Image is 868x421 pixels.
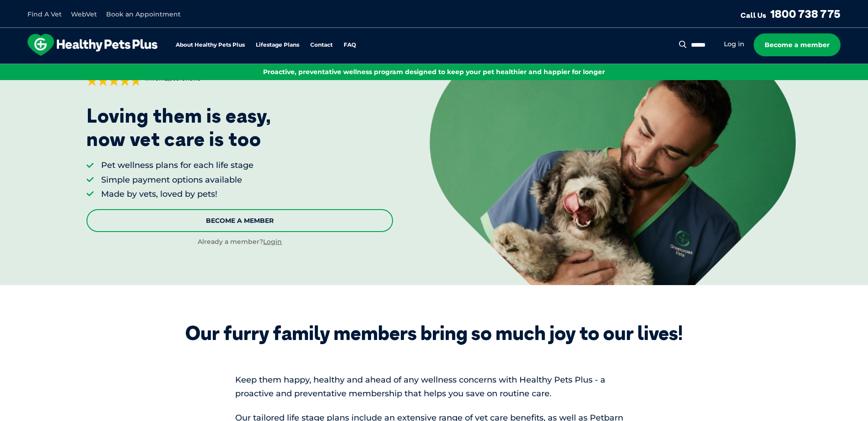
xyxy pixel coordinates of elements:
[185,322,683,345] div: Our furry family members bring so much joy to our lives!
[754,33,841,56] a: Become a member
[344,42,356,48] a: FAQ
[310,42,333,48] a: Contact
[430,41,796,285] img: <p>Loving them is easy, <br /> now vet care is too</p>
[263,68,605,76] span: Proactive, preventative wellness program designed to keep your pet healthier and happier for longer
[101,160,253,171] li: Pet wellness plans for each life stage
[263,237,282,246] a: Login
[176,42,245,48] a: About Healthy Pets Plus
[101,174,253,186] li: Simple payment options available
[235,375,605,399] span: Keep them happy, healthy and ahead of any wellness concerns with Healthy Pets Plus - a proactive ...
[27,34,157,56] img: hpp-logo
[677,40,689,49] button: Search
[86,75,141,86] div: 4.7 out of 5 stars
[101,189,253,200] li: Made by vets, loved by pets!
[86,209,393,232] a: Become A Member
[724,40,744,49] a: Log in
[86,237,393,247] div: Already a member?
[256,42,299,48] a: Lifestage Plans
[86,104,271,151] p: Loving them is easy, now vet care is too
